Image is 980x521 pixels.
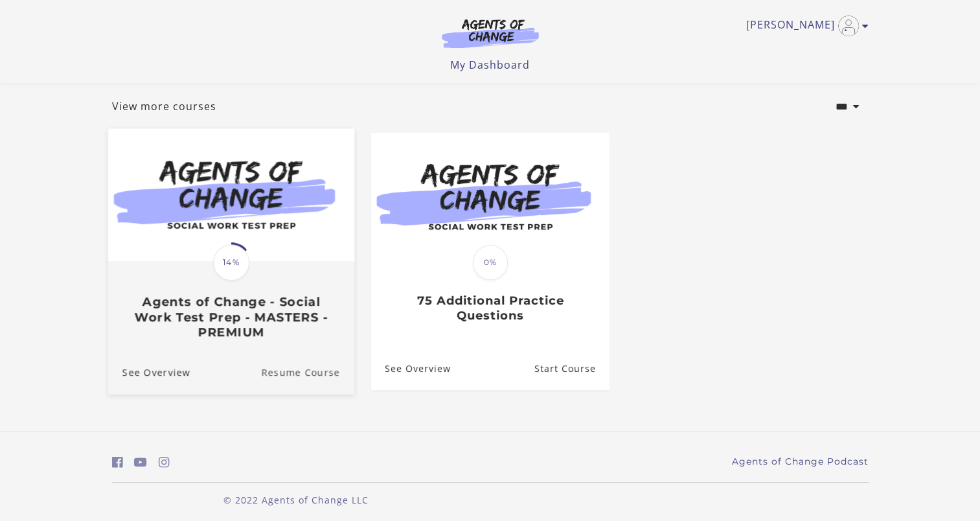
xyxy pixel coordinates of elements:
[108,351,190,394] a: Agents of Change - Social Work Test Prep - MASTERS - PREMIUM: See Overview
[732,455,869,469] a: Agents of Change Podcast
[134,453,147,472] a: https://www.youtube.com/c/AgentsofChangeTestPrepbyMeaganMitchell (Open in a new window)
[159,456,170,469] i: https://www.instagram.com/agentsofchangeprep/ (Open in a new window)
[261,351,354,394] a: Agents of Change - Social Work Test Prep - MASTERS - PREMIUM: Resume Course
[134,456,147,469] i: https://www.youtube.com/c/AgentsofChangeTestPrepbyMeaganMitchell (Open in a new window)
[112,98,216,114] a: View more courses
[213,244,249,281] span: 14%
[112,493,480,507] p: © 2022 Agents of Change LLC
[450,58,530,72] a: My Dashboard
[371,348,451,390] a: 75 Additional Practice Questions: See Overview
[159,453,170,472] a: https://www.instagram.com/agentsofchangeprep/ (Open in a new window)
[112,453,123,472] a: https://www.facebook.com/groups/aswbtestprep (Open in a new window)
[428,18,553,48] img: Agents of Change Logo
[385,294,595,323] h3: 75 Additional Practice Questions
[122,295,339,340] h3: Agents of Change - Social Work Test Prep - MASTERS - PREMIUM
[534,348,609,390] a: 75 Additional Practice Questions: Resume Course
[473,245,508,280] span: 0%
[112,456,123,469] i: https://www.facebook.com/groups/aswbtestprep (Open in a new window)
[746,16,862,36] a: Toggle menu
